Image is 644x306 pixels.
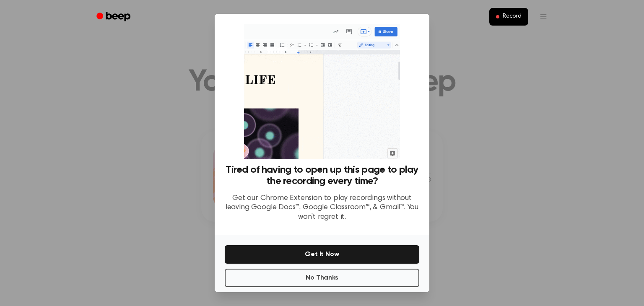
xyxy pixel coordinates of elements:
[225,269,419,287] button: No Thanks
[91,9,138,25] a: Beep
[533,7,553,27] button: Open menu
[244,24,400,159] img: Beep extension in action
[503,13,522,21] span: Record
[225,164,419,187] h3: Tired of having to open up this page to play the recording every time?
[225,194,419,222] p: Get our Chrome Extension to play recordings without leaving Google Docs™, Google Classroom™, & Gm...
[225,245,419,264] button: Get It Now
[489,8,528,26] button: Record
